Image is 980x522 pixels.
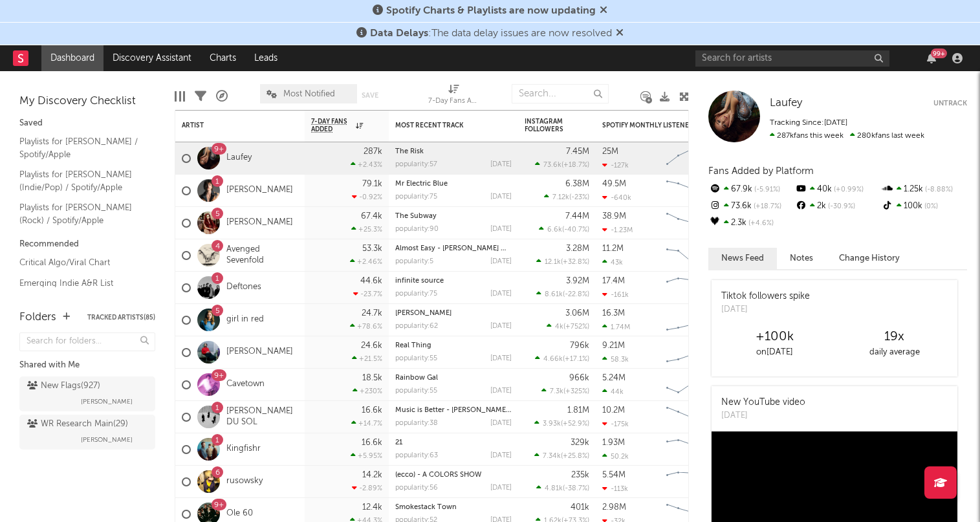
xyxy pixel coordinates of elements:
a: Smokestack Town [395,504,457,511]
div: Artist [182,122,279,129]
div: Almost Easy - Chris Lord-Alge Mix [395,245,512,252]
a: Kingfishr [226,444,261,455]
div: 3.92M [566,277,589,285]
div: popularity: 56 [395,484,438,492]
div: 79.1k [362,180,382,188]
div: popularity: 55 [395,355,437,362]
div: 73.6k [708,198,794,215]
a: (ecco) - A COLORS SHOW [395,472,481,479]
span: 4.66k [543,356,563,363]
span: 280k fans last week [770,132,924,140]
button: Change History [826,248,913,269]
div: +25.3 % [351,225,382,234]
div: 16.3M [602,309,625,318]
div: -113k [602,484,628,493]
svg: Chart title [660,304,719,336]
div: 40k [794,181,880,198]
div: -175k [602,420,629,428]
div: Real Thing [395,342,512,349]
div: 24.7k [362,309,382,318]
span: -22.8 % [565,291,587,298]
div: 2.3k [708,215,794,232]
div: Hemingway [395,310,512,317]
div: 50.2k [602,452,629,461]
div: Edit Columns [175,78,185,115]
div: 3.06M [565,309,589,318]
div: on [DATE] [715,345,834,360]
div: 10.2M [602,406,625,415]
span: 3.93k [543,420,561,428]
input: Search for artists [695,50,889,67]
div: +5.95 % [351,451,382,460]
span: Dismiss [616,28,624,39]
span: +25.8 % [563,453,587,460]
div: ( ) [535,354,589,363]
div: popularity: 38 [395,420,438,427]
div: ( ) [547,322,589,331]
div: popularity: 90 [395,226,439,233]
div: -2.89 % [352,484,382,492]
div: popularity: 75 [395,290,437,298]
div: 67.4k [361,212,382,221]
div: 12.4k [362,503,382,512]
span: -38.7 % [565,485,587,492]
svg: Chart title [660,175,719,207]
div: 18.5k [362,374,382,382]
span: 7.34k [543,453,561,460]
div: 99 + [931,49,947,58]
div: popularity: 5 [395,258,433,265]
span: Data Delays [370,28,428,39]
div: 401k [571,503,589,512]
div: Most Recent Track [395,122,492,129]
div: 58.3k [602,355,629,364]
div: 7.44M [565,212,589,221]
div: popularity: 75 [395,193,437,201]
span: 4k [555,323,563,331]
a: rusowsky [226,476,263,487]
div: 1.74M [602,323,630,331]
span: +325 % [565,388,587,395]
a: Real Thing [395,342,431,349]
span: +18.7 % [563,162,587,169]
span: : The data delay issues are now resolved [370,28,612,39]
div: 5.54M [602,471,626,479]
div: New YouTube video [721,396,805,409]
div: -0.92 % [352,193,382,201]
div: 1.81M [567,406,589,415]
a: Leads [245,45,287,71]
div: +100k [715,329,834,345]
div: ( ) [539,225,589,234]
span: [PERSON_NAME] [81,394,133,409]
div: 67.9k [708,181,794,198]
div: Tiktok followers spike [721,290,810,303]
div: ( ) [544,193,589,201]
div: 1.93M [602,439,625,447]
svg: Chart title [660,401,719,433]
div: New Flags ( 927 ) [27,378,100,394]
a: [PERSON_NAME] [226,217,293,228]
div: 329k [571,439,589,447]
div: [DATE] [490,452,512,459]
span: Spotify Charts & Playlists are now updating [386,6,596,16]
div: Spotify Monthly Listeners [602,122,699,129]
div: 16.6k [362,439,382,447]
div: 9.21M [602,342,625,350]
div: 5.24M [602,374,626,382]
div: 6.38M [565,180,589,188]
span: -23 % [571,194,587,201]
div: 7.45M [566,147,589,156]
span: +17.1 % [565,356,587,363]
div: 287k [364,147,382,156]
div: +78.6 % [350,322,382,331]
div: +14.7 % [351,419,382,428]
a: [PERSON_NAME] DU SOL [226,406,298,428]
div: 16.6k [362,406,382,415]
span: Laufey [770,98,802,109]
div: popularity: 62 [395,323,438,330]
a: Cavetown [226,379,265,390]
div: -640k [602,193,631,202]
div: 3.28M [566,245,589,253]
a: Emerging Indie A&R List [19,276,142,290]
a: [PERSON_NAME] [226,347,293,358]
div: 796k [570,342,589,350]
